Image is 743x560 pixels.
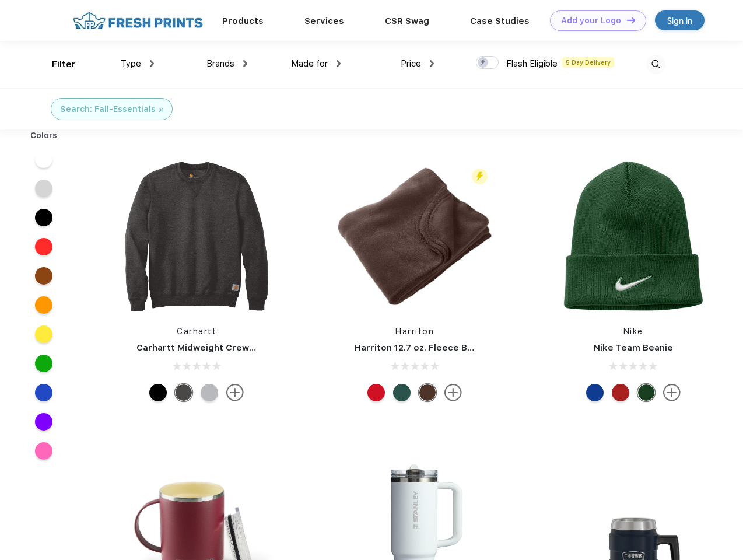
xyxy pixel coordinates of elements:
[149,384,167,401] div: Black
[201,384,218,401] div: Heather Grey
[655,10,705,30] a: Sign in
[444,384,462,401] img: more.svg
[556,159,711,314] img: func=resize&h=266
[594,342,673,353] a: Nike Team Beanie
[119,159,274,314] img: func=resize&h=266
[401,58,421,69] span: Price
[121,58,141,69] span: Type
[337,159,492,314] img: func=resize&h=266
[472,169,488,184] img: flash_active_toggle.svg
[612,384,629,401] div: University Red
[60,103,156,116] div: Search: Fall-Essentials
[430,60,434,67] img: dropdown.png
[226,384,244,401] img: more.svg
[393,384,411,401] div: Hunter
[22,129,66,142] div: Colors
[291,58,328,69] span: Made for
[562,57,614,68] span: 5 Day Delivery
[561,16,621,26] div: Add your Logo
[175,384,192,401] div: Carbon Heather
[206,58,234,69] span: Brands
[667,14,692,27] div: Sign in
[623,327,643,336] a: Nike
[243,60,247,67] img: dropdown.png
[506,58,558,69] span: Flash Eligible
[586,384,604,401] div: Game Royal
[627,17,635,23] img: DT
[159,108,163,112] img: filter_cancel.svg
[150,60,154,67] img: dropdown.png
[637,384,655,401] div: Gorge Green
[136,342,322,353] a: Carhartt Midweight Crewneck Sweatshirt
[419,384,436,401] div: Cocoa
[337,60,341,67] img: dropdown.png
[395,327,434,336] a: Harriton
[52,58,76,71] div: Filter
[177,327,216,336] a: Carhartt
[646,55,665,74] img: desktop_search.svg
[663,384,681,401] img: more.svg
[355,342,495,353] a: Harriton 12.7 oz. Fleece Blanket
[367,384,385,401] div: Red
[69,10,206,31] img: fo%20logo%202.webp
[222,16,264,26] a: Products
